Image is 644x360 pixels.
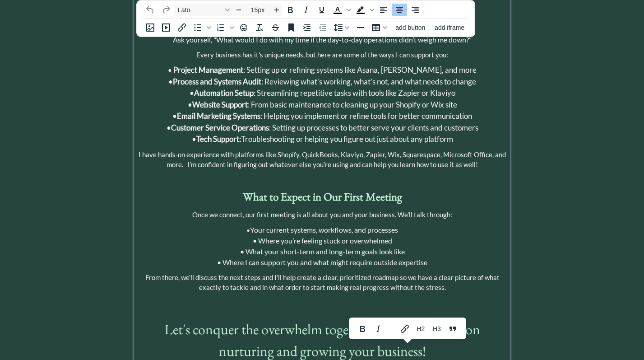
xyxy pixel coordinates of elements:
span: • Where I can support you and what might require outside expertise [217,258,427,266]
span: • What your short-term and long-term goals look like [240,247,405,256]
span: add iframe [435,24,464,31]
button: Undo [143,4,158,16]
strong: Website Support [192,100,248,109]
button: Strikethrough [268,21,283,34]
button: Blockquote [445,323,460,335]
span: Ask yourself, "What would I do with my time if the day-to-day operations didn’t weigh me down?" [173,35,472,44]
strong: Process and Systems Audit [173,77,261,86]
button: Increase font size [271,4,282,16]
strong: Automation Setup [194,88,254,98]
span: H2 [417,325,425,332]
span: : Setting up or refining systems like Asana, [PERSON_NAME], and more [173,65,477,75]
button: Heading 3 [429,323,445,335]
button: Table [369,21,390,34]
div: Background color Black [353,4,375,16]
button: Heading 2 [413,323,429,335]
span: • : From basic maintenance to cleaning up your Shopify or Wix site [188,100,457,109]
button: Font Lato [174,4,233,16]
button: Decrease indent [315,21,330,34]
strong: Tech Support: [196,134,241,144]
span: • Troubleshooting or helping you figure out just about any platform [192,134,453,144]
button: Align left [376,4,391,16]
button: Decrease font size [233,4,244,16]
div: Numbered list [213,21,236,34]
span: From there, we'll discuss the next steps and I’ll help create a clear, prioritized roadmap so we ... [145,273,500,292]
button: Redo [158,4,174,16]
button: add video [158,21,174,34]
span: add button [395,24,425,31]
span: Lato [178,6,222,14]
button: Italic [298,4,314,16]
span: • : Setting up processes to better serve your clients and customers [167,123,478,132]
span: • : Streamlining repetitive tasks with tools like Zapier or Klaviyo [190,88,455,98]
button: Insert/edit link [174,21,190,34]
div: Text color Black [330,4,352,16]
span: I have hands-on experience with platforms like Shopify, QuickBooks, Klaviyo, Zapier, Wix, Squares... [139,150,506,169]
button: Anchor [283,21,299,34]
button: Italic [371,323,386,335]
span: • [246,226,398,234]
strong: Project Management [173,65,243,75]
span: H3 [433,325,441,332]
button: Emojis [236,21,251,34]
button: Bold [355,323,370,335]
button: add iframe [431,21,469,34]
button: add button [391,21,430,34]
button: Line height [331,21,352,34]
button: Increase indent [299,21,315,34]
strong: Customer Service Operations [171,123,269,132]
button: Bold [283,4,298,16]
span: Your current systems, workflows, and processes [250,225,398,234]
button: Clear formatting [252,21,267,34]
span: • Where you’re feeling stuck or overwhelmed [253,236,392,245]
button: Horizontal line [353,21,368,34]
span: Every business has it's unique needs, but here are some of the ways I can support you: [196,51,448,59]
span: Once we connect, our first meeting is all about you and your business. We’ll talk through: [192,210,452,219]
button: Link [397,323,412,335]
strong: What to Expect in Our First Meeting [243,189,402,204]
strong: Email Marketing Systems [177,111,260,121]
button: Underline [314,4,329,16]
button: Insert image [143,21,158,34]
span: • : Helping you implement or refine tools for better communication [172,111,472,121]
button: Align right [408,4,423,16]
button: Align center [392,4,407,16]
span: • : Reviewing what’s working, what’s not, and what needs to change [168,77,476,86]
span: • [168,66,477,74]
div: Bullet list [190,21,213,34]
